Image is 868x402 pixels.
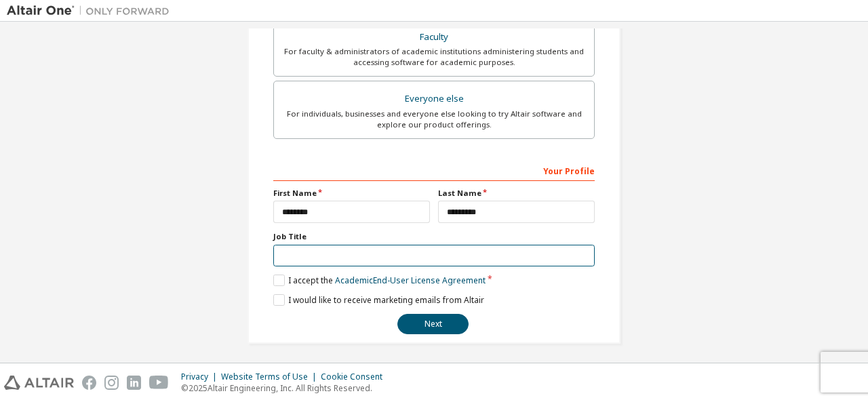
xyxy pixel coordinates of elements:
[104,376,119,390] img: instagram.svg
[273,294,484,306] label: I would like to receive marketing emails from Altair
[273,188,430,199] label: First Name
[273,159,595,181] div: Your Profile
[4,376,74,390] img: altair_logo.svg
[438,188,595,199] label: Last Name
[7,4,176,18] img: Altair One
[282,108,586,130] div: For individuals, businesses and everyone else looking to try Altair software and explore our prod...
[149,376,169,390] img: youtube.svg
[221,371,321,382] div: Website Terms of Use
[181,371,221,382] div: Privacy
[397,314,469,334] button: Next
[82,376,96,390] img: facebook.svg
[282,89,586,108] div: Everyone else
[181,382,391,394] p: © 2025 Altair Engineering, Inc. All Rights Reserved.
[282,46,586,68] div: For faculty & administrators of academic institutions administering students and accessing softwa...
[273,275,486,286] label: I accept the
[321,371,391,382] div: Cookie Consent
[273,231,595,242] label: Job Title
[335,275,486,286] a: Academic End-User License Agreement
[282,28,586,47] div: Faculty
[127,376,141,390] img: linkedin.svg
